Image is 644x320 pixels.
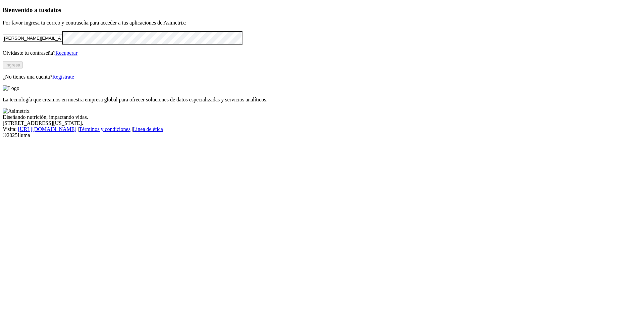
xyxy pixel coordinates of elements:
[3,114,641,120] div: Diseñando nutrición, impactando vidas.
[3,132,641,138] div: © 2025 Iluma
[3,20,641,26] p: Por favor ingresa tu correo y contraseña para acceder a tus aplicaciones de Asimetrix:
[3,61,23,68] button: Ingresa
[3,108,30,114] img: Asimetrix
[52,74,74,80] a: Regístrate
[3,126,641,132] div: Visita : | |
[3,97,641,103] p: La tecnología que creamos en nuestra empresa global para ofrecer soluciones de datos especializad...
[3,120,641,126] div: [STREET_ADDRESS][US_STATE].
[133,126,163,132] a: Línea de ética
[3,35,62,42] input: Tu correo
[47,6,61,13] span: datos
[55,50,77,56] a: Recuperar
[3,50,641,56] p: Olvidaste tu contraseña?
[3,6,641,14] h3: Bienvenido a tus
[18,126,76,132] a: [URL][DOMAIN_NAME]
[79,126,130,132] a: Términos y condiciones
[3,85,19,91] img: Logo
[3,74,641,80] p: ¿No tienes una cuenta?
